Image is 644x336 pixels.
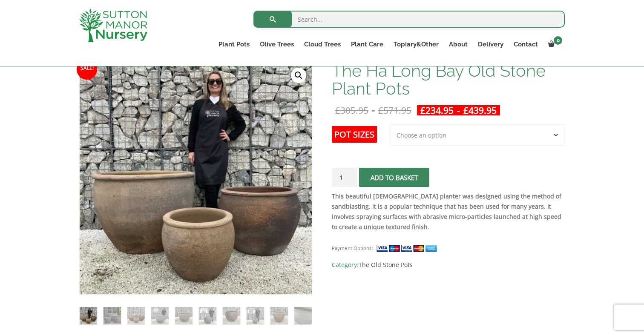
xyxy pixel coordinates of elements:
[213,38,255,50] a: Plant Pots
[175,307,193,325] img: The Ha Long Bay Old Stone Plant Pots - Image 5
[388,38,444,50] a: Topiary&Other
[420,104,425,116] span: £
[151,307,169,325] img: The Ha Long Bay Old Stone Plant Pots - Image 4
[332,168,357,187] input: Product quantity
[103,307,121,325] img: The Ha Long Bay Old Stone Plant Pots - Image 2
[294,307,312,325] img: The Ha Long Bay Old Stone Plant Pots - Image 10
[223,307,240,325] img: The Ha Long Bay Old Stone Plant Pots - Image 7
[509,38,543,50] a: Contact
[378,104,383,116] span: £
[378,104,411,116] bdi: 571.95
[77,59,97,80] span: Sale!
[79,9,147,42] img: logo
[335,104,340,116] span: £
[420,104,454,116] bdi: 234.95
[463,104,497,116] bdi: 439.95
[299,38,346,50] a: Cloud Trees
[359,261,413,269] a: The Old Stone Pots
[346,38,388,50] a: Plant Care
[291,68,306,83] a: View full-screen image gallery
[335,104,368,116] bdi: 305.95
[332,126,377,143] label: Pot Sizes
[253,11,565,28] input: Search...
[332,260,565,270] span: Category:
[473,38,509,50] a: Delivery
[270,307,288,325] img: The Ha Long Bay Old Stone Plant Pots - Image 9
[463,104,469,116] span: £
[199,307,216,325] img: The Ha Long Bay Old Stone Plant Pots - Image 6
[359,168,429,187] button: Add to basket
[417,105,500,115] ins: -
[332,191,565,232] p: .
[332,62,565,98] h1: The Ha Long Bay Old Stone Plant Pots
[247,307,264,325] img: The Ha Long Bay Old Stone Plant Pots - Image 8
[444,38,473,50] a: About
[332,245,373,251] small: Payment Options:
[554,36,562,45] span: 0
[376,244,440,253] img: payment supported
[80,307,97,325] img: The Ha Long Bay Old Stone Plant Pots
[332,105,415,115] del: -
[543,38,565,50] a: 0
[255,38,299,50] a: Olive Trees
[127,307,145,325] img: The Ha Long Bay Old Stone Plant Pots - Image 3
[332,192,561,231] strong: This beautiful [DEMOGRAPHIC_DATA] planter was designed using the method of sandblasting. It is a ...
